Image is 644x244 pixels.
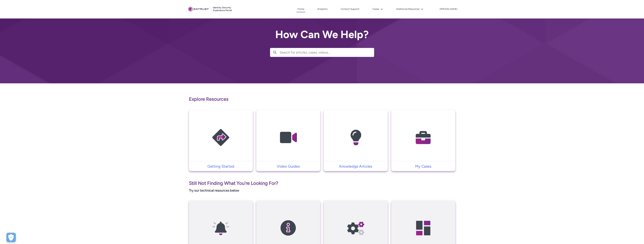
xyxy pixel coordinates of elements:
img: Video Guides [270,117,306,158]
button: Open Preferences [6,233,16,242]
p: My Cases [393,163,453,169]
p: Video Guides [258,163,318,169]
p: Explore Resources [189,96,455,103]
p: Getting Started [191,163,251,169]
a: Knowledge Articles [324,163,388,169]
button: Search [270,48,280,57]
div: Cookie Preferences [6,233,16,242]
h2: How Can We Help? [270,29,374,40]
img: Knowledge Articles [338,117,374,158]
p: Knowledge Articles [326,163,386,169]
a: My Cases [391,163,455,169]
img: Getting Started [203,117,239,158]
button: Cases [372,6,384,12]
a: Analytics, opens in new tab [316,6,328,12]
img: My Cases [405,117,441,158]
a: Getting Started [189,163,253,169]
input: Search for articles, cases, videos... [280,48,374,57]
button: User Profile anita [439,7,457,11]
p: Still Not Finding What You're Looking For? [189,180,455,187]
p: [PERSON_NAME] [440,8,457,11]
p: Try our technical resources below [189,188,455,193]
a: Home [297,6,305,12]
button: Additional Resources [395,6,424,12]
a: Contact Support [340,6,360,12]
a: Video Guides [256,163,320,169]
